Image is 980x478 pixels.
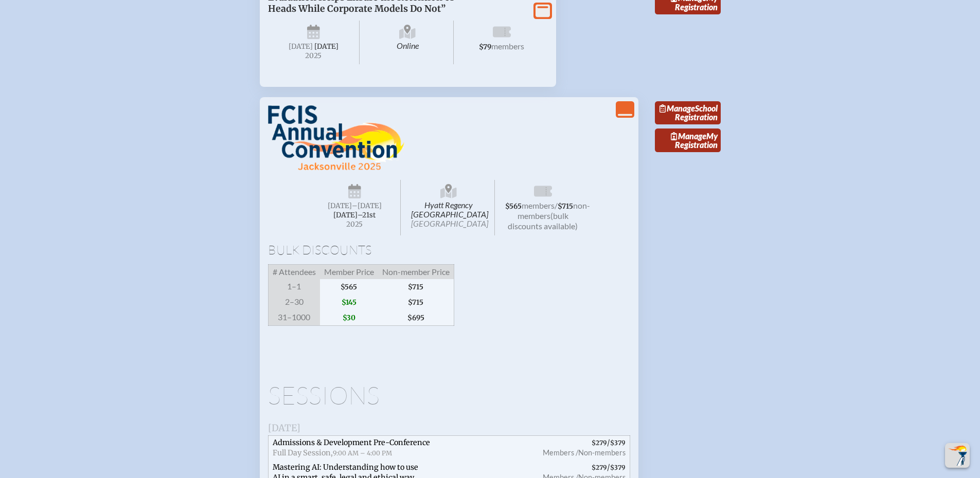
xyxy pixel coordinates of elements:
span: 2–30 [268,295,320,310]
span: [DATE]–⁠21st [333,211,376,219]
span: Online [362,21,454,64]
span: 31–1000 [268,310,320,326]
span: Hyatt Regency [GEOGRAPHIC_DATA] [403,180,495,235]
span: Manage [660,103,695,113]
span: Full Day Session, [273,448,333,457]
span: Admissions & Development Pre-Conference [273,438,430,447]
h1: Bulk Discounts [268,244,630,256]
span: 2025 [276,52,351,60]
span: $715 [558,202,573,211]
span: / [555,200,558,210]
span: [DATE] [314,42,338,51]
span: $279 [592,464,607,471]
span: $565 [505,202,522,211]
img: FCIS Convention 2025 [268,105,404,171]
button: Scroll Top [945,443,970,468]
a: ManageSchool Registration [655,101,721,125]
img: To the top [947,445,968,466]
span: # Attendees [268,264,320,279]
span: 2025 [317,220,393,228]
span: [GEOGRAPHIC_DATA] [411,218,488,228]
span: members [491,41,524,51]
span: Members / [543,448,578,457]
a: ManageMy Registration [655,128,721,152]
span: Member Price [320,264,378,279]
span: $379 [610,439,626,447]
span: [DATE] [268,422,300,434]
span: Non-members [578,448,626,457]
span: $695 [378,310,454,326]
span: (bulk discounts available) [508,211,578,231]
span: $279 [592,439,607,447]
span: Manage [671,131,706,141]
span: $715 [378,295,454,310]
span: $79 [479,43,491,51]
span: $715 [378,279,454,295]
span: 1–1 [268,279,320,295]
span: [DATE] [289,42,313,51]
span: $379 [610,464,626,471]
span: [DATE] [328,201,352,210]
span: 9:00 AM – 4:00 PM [333,449,392,457]
span: –[DATE] [352,201,382,210]
span: members [522,200,555,210]
span: / [531,436,630,461]
span: $145 [320,295,378,310]
span: $565 [320,279,378,295]
span: $30 [320,310,378,326]
span: Non-member Price [378,264,454,279]
h1: Sessions [268,383,630,408]
span: non-members [518,200,590,220]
